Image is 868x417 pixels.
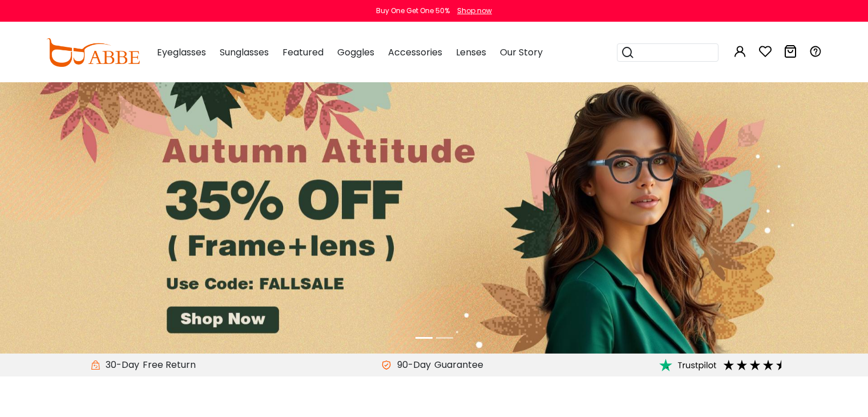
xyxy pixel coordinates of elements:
span: 30-Day [100,358,139,372]
span: Goggles [337,46,374,59]
div: Guarantee [431,358,487,372]
div: Buy One Get One 50% [376,6,450,16]
span: Eyeglasses [157,46,206,59]
img: abbeglasses.com [46,38,140,67]
span: Our Story [500,46,543,59]
div: Free Return [139,358,199,372]
span: Accessories [388,46,442,59]
span: Sunglasses [220,46,269,59]
span: Lenses [456,46,486,59]
span: Featured [282,46,324,59]
a: Shop now [451,6,492,15]
div: Shop now [457,6,492,16]
span: 90-Day [391,358,431,372]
